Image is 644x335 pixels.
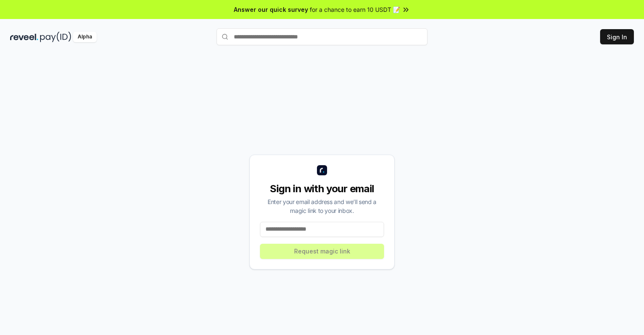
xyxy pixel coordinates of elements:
[317,165,327,175] img: logo_small
[310,5,400,14] span: for a chance to earn 10 USDT 📝
[10,32,38,42] img: reveel_dark
[40,32,71,42] img: pay_id
[260,182,384,196] div: Sign in with your email
[600,29,634,44] button: Sign In
[260,197,384,215] div: Enter your email address and we’ll send a magic link to your inbox.
[234,5,308,14] span: Answer our quick survey
[73,32,97,42] div: Alpha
